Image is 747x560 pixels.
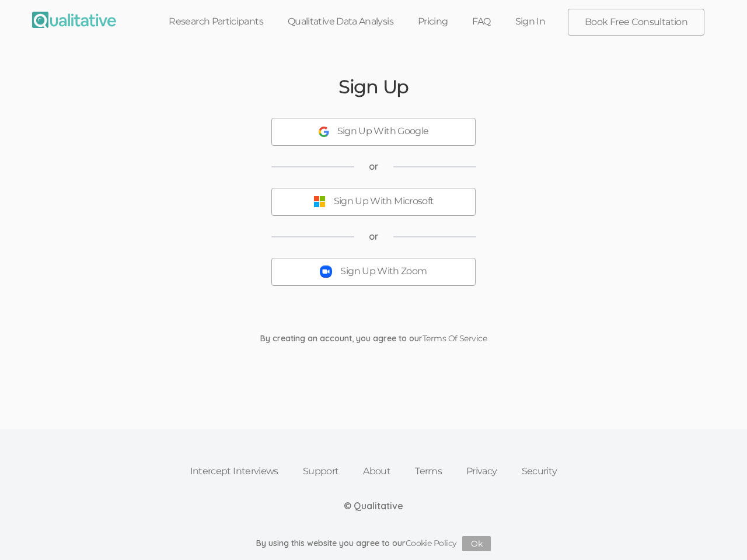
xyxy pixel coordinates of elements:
a: Qualitative Data Analysis [275,9,406,34]
a: About [351,459,403,484]
a: Privacy [454,459,509,484]
a: Book Free Consultation [568,9,704,35]
div: Sign Up With Google [337,125,429,138]
a: Research Participants [156,9,275,34]
div: By using this website you agree to our [256,536,491,551]
div: By creating an account, you agree to our [252,332,495,344]
a: Pricing [406,9,460,34]
div: © Qualitative [344,499,403,513]
button: Sign Up With Microsoft [271,188,476,216]
a: Support [291,459,351,484]
a: Security [509,459,570,484]
a: Terms Of Service [423,333,487,344]
h2: Sign Up [338,76,409,97]
span: or [369,160,379,173]
img: Sign Up With Microsoft [313,195,326,208]
a: Sign In [503,9,558,34]
a: Terms [403,459,454,484]
a: Intercept Interviews [178,459,291,484]
img: Sign Up With Zoom [320,265,332,278]
a: FAQ [460,9,502,34]
img: Sign Up With Google [319,127,329,137]
div: Sign Up With Zoom [340,265,427,278]
span: or [369,230,379,243]
iframe: Chat Widget [689,504,747,560]
a: Cookie Policy [406,538,457,548]
button: Ok [462,536,491,551]
button: Sign Up With Zoom [271,258,476,286]
button: Sign Up With Google [271,118,476,146]
div: Sign Up With Microsoft [334,195,434,208]
img: Qualitative [32,12,116,28]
